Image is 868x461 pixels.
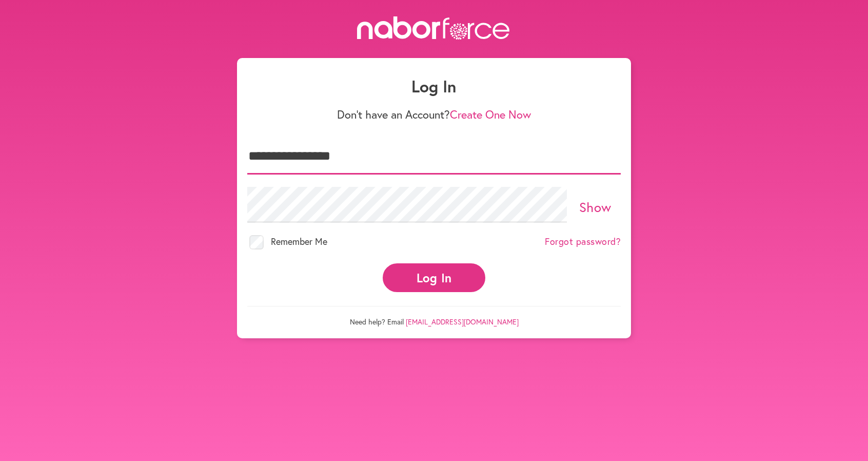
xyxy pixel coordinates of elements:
a: [EMAIL_ADDRESS][DOMAIN_NAME] [406,317,519,326]
h1: Log In [247,76,621,96]
a: Create One Now [450,107,531,122]
a: Show [579,198,611,216]
span: Remember Me [271,235,327,247]
p: Don't have an Account? [247,108,621,121]
a: Forgot password? [545,236,621,247]
button: Log In [383,263,485,292]
p: Need help? Email [247,306,621,326]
